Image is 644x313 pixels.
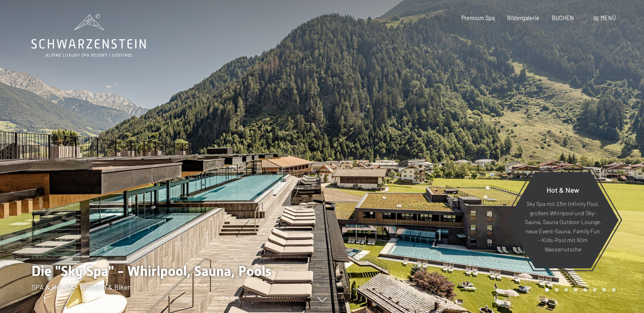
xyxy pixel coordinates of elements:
div: Carousel Page 2 [555,288,559,292]
div: Carousel Page 8 [612,288,616,292]
span: Hot & New [547,185,579,194]
a: BUCHEN [552,14,574,21]
div: Carousel Page 1 (Current Slide) [545,288,549,292]
span: Menü [601,14,616,21]
a: Premium Spa [461,14,495,21]
a: Bildergalerie [507,14,539,21]
a: Hot & New Sky Spa mit 23m Infinity Pool, großem Whirlpool und Sky-Sauna, Sauna Outdoor Lounge, ne... [507,171,619,269]
div: Carousel Page 7 [602,288,606,292]
div: Carousel Page 6 [593,288,597,292]
div: Carousel Page 3 [564,288,568,292]
div: Carousel Pagination [542,288,615,292]
div: Carousel Page 5 [583,288,587,292]
div: Carousel Page 4 [574,288,578,292]
p: Sky Spa mit 23m Infinity Pool, großem Whirlpool und Sky-Sauna, Sauna Outdoor Lounge, neue Event-S... [524,200,601,254]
